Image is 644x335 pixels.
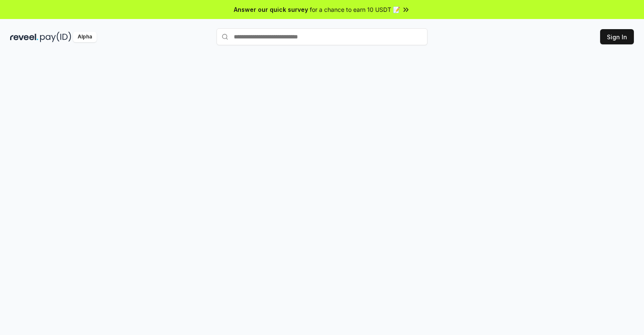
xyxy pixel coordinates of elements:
[310,5,400,14] span: for a chance to earn 10 USDT 📝
[600,29,634,44] button: Sign In
[10,32,38,42] img: reveel_dark
[234,5,308,14] span: Answer our quick survey
[40,32,71,42] img: pay_id
[73,32,97,42] div: Alpha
